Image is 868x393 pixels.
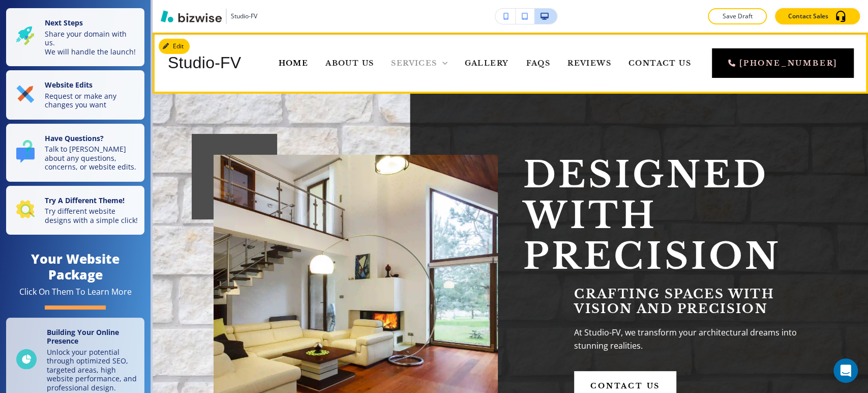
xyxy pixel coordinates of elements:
button: Next StepsShare your domain with us.We will handle the launch! [6,8,144,66]
span: Contact Us [628,59,691,68]
button: Contact Sales [775,8,860,24]
p: Save Draft [721,12,754,21]
p: Crafting Spaces with Vision and Precision [574,287,807,316]
button: Edit [159,39,190,54]
p: Unlock your potential through optimized SEO, targeted areas, high website performance, and profes... [47,348,138,392]
span: FAQs [526,59,550,68]
strong: Have Questions? [45,133,104,143]
strong: Website Edits [45,80,93,90]
div: Click On Them To Learn More [19,287,132,297]
h3: Studio-FV [231,12,257,21]
p: Try different website designs with a simple click! [45,207,138,224]
strong: Building Your Online Presence [47,327,119,346]
strong: Try A Different Theme! [45,195,125,205]
button: Have Questions?Talk to [PERSON_NAME] about any questions, concerns, or website edits. [6,124,144,182]
p: At Studio-FV, we transform your architectural dreams into stunning realities. [574,326,807,352]
button: Try A Different Theme!Try different website designs with a simple click! [6,186,144,235]
button: Save Draft [708,8,767,24]
div: Services [391,58,447,68]
span: Services [391,59,437,68]
h4: Your Website Package [6,251,144,283]
span: Home [279,59,309,68]
strong: Next Steps [45,18,83,27]
img: Bizwise Logo [161,10,222,22]
span: About Us [325,59,374,68]
p: Request or make any changes you want [45,92,138,109]
span: Reviews [567,59,611,68]
span: Gallery [465,59,509,68]
h4: Studio-FV [168,53,241,73]
button: Studio-FV [161,9,257,24]
div: Open Intercom Messenger [833,358,858,383]
p: Designed with Precision [523,155,807,276]
button: Website EditsRequest or make any changes you want [6,70,144,120]
a: [PHONE_NUMBER] [712,48,854,78]
p: Share your domain with us. We will handle the launch! [45,30,138,57]
p: Talk to [PERSON_NAME] about any questions, concerns, or website edits. [45,145,138,172]
p: Contact Sales [788,12,828,21]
